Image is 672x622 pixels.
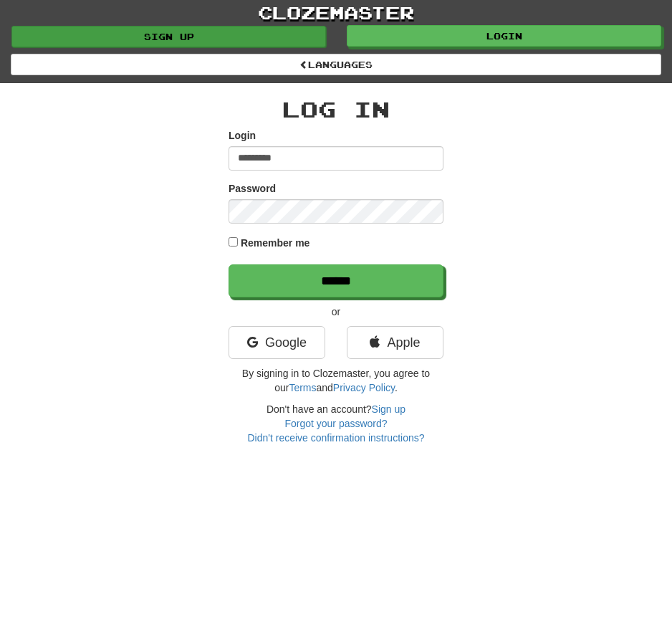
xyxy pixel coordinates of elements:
a: Apple [347,326,443,359]
label: Password [229,181,276,196]
h2: Log In [229,97,443,121]
p: or [229,305,443,319]
a: Didn't receive confirmation instructions? [247,432,424,444]
a: Forgot your password? [284,418,387,429]
div: Don't have an account? [229,402,443,445]
a: Terms [289,382,316,393]
a: Google [229,326,325,359]
p: By signing in to Clozemaster, you agree to our and . [229,366,443,395]
a: Login [347,25,661,47]
label: Login [229,128,256,143]
a: Sign up [372,403,405,415]
a: Languages [11,54,661,75]
a: Sign up [11,26,326,47]
label: Remember me [241,236,310,250]
a: Privacy Policy [333,382,395,393]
